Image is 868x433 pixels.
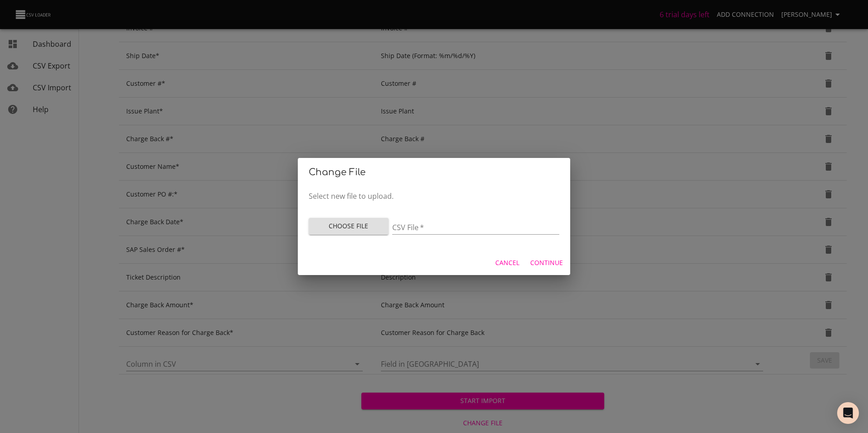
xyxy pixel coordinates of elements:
button: Cancel [492,255,523,271]
p: Select new file to upload. [309,191,559,202]
h2: Change File [309,165,559,180]
span: Choose File [316,221,381,232]
button: Continue [527,255,567,271]
div: Open Intercom Messenger [837,402,859,424]
span: Continue [530,257,563,269]
span: Cancel [495,257,519,269]
button: Choose File [309,218,389,235]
